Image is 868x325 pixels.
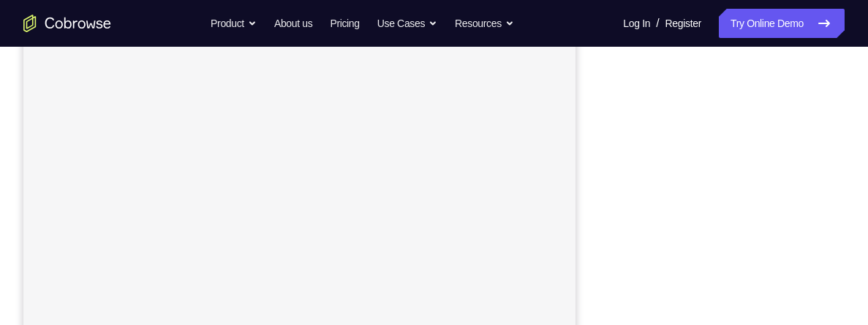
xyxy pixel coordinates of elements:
span: / [656,15,659,32]
button: Use Cases [377,9,437,38]
a: Register [665,9,701,38]
a: About us [274,9,312,38]
a: Go to the home page [23,15,111,32]
a: Try Online Demo [719,9,845,38]
a: Log In [623,9,650,38]
button: Resources [455,9,514,38]
button: Product [211,9,257,38]
a: Pricing [330,9,359,38]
